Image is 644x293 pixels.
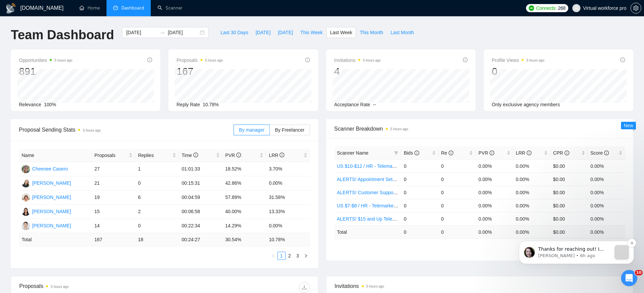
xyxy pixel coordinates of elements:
a: US $10-$12 / HR - Telemarketing [337,163,407,169]
td: 0.00% [266,176,310,190]
span: Time [182,153,198,158]
span: PVR [478,150,494,156]
span: This Month [360,29,383,36]
li: Previous Page [269,252,278,260]
td: 00:22:34 [179,219,222,233]
td: $0.00 [550,186,588,199]
button: This Month [356,27,387,38]
span: Last Week [330,29,352,36]
a: 2 [286,252,293,260]
span: Proposals [94,152,127,159]
span: PVR [225,153,241,158]
td: 0.00% [476,199,513,212]
li: 2 [286,252,294,260]
span: Invitations [334,56,381,64]
a: 1 [278,252,285,260]
td: Total [334,225,401,239]
td: 3.70% [266,162,310,176]
button: setting [630,3,641,14]
span: download [299,285,309,290]
div: 891 [19,65,72,78]
span: info-circle [620,58,625,62]
span: left [271,254,276,258]
td: $0.00 [550,159,588,173]
a: CCCheenee Casero [22,166,68,171]
td: 18.52% [222,162,266,176]
td: 00:06:58 [179,205,222,219]
time: 5 hours ago [526,59,544,62]
img: YB [22,179,30,187]
span: info-circle [305,58,310,62]
iframe: Intercom notifications message [509,198,644,275]
td: Total [19,233,92,246]
time: 5 hours ago [390,127,408,131]
img: CC [22,165,30,173]
td: 0.00% [476,173,513,186]
span: -- [373,102,376,107]
span: Reply Rate [176,102,200,107]
div: [PERSON_NAME] [32,194,71,201]
a: ALERTS! $15 and Up Telemarketing [337,216,413,222]
td: 00:15:31 [179,176,222,190]
span: Replies [138,152,171,159]
img: CS [22,222,30,230]
img: Profile image for Iryna [15,49,26,60]
td: 0.00% [588,173,625,186]
a: ALERTS! Customer Support USA [337,190,407,195]
td: 00:24:27 [179,233,222,246]
td: 14.29% [222,219,266,233]
span: info-circle [147,58,152,62]
span: info-circle [463,58,468,62]
span: Bids [404,150,419,156]
span: Profile Views [492,56,545,64]
img: upwork-logo.png [529,5,534,11]
td: 0 [438,212,476,225]
span: 100% [44,102,56,107]
button: Last 30 Days [217,27,252,38]
button: right [302,252,310,260]
a: AE[PERSON_NAME] [22,208,71,214]
td: 2 [135,205,179,219]
input: End date [168,29,198,36]
span: By Freelancer [275,127,304,133]
li: Next Page [302,252,310,260]
td: 0 [401,159,438,173]
span: Last Month [390,29,414,36]
p: Message from Iryna, sent 6h ago [29,54,102,61]
td: 21 [92,176,135,190]
span: Connects: [536,4,556,12]
span: Scanner Breakdown [334,125,625,133]
button: Last Month [387,27,418,38]
span: Only exclusive agency members [492,102,560,107]
span: filter [394,151,398,155]
span: info-circle [280,153,284,157]
time: 5 hours ago [205,59,223,62]
td: $0.00 [550,173,588,186]
td: 0.00% [266,219,310,233]
button: download [299,282,310,293]
th: Name [19,149,92,162]
td: 0 [438,186,476,199]
span: CPR [553,150,569,156]
td: 0 [401,225,438,239]
span: info-circle [236,153,241,157]
td: 19 [92,190,135,205]
td: 30.54 % [222,233,266,246]
img: logo [5,3,16,14]
button: left [269,252,278,260]
a: searchScanner [158,5,183,11]
td: 0.00% [588,159,625,173]
span: [DATE] [256,29,270,36]
td: 13.33% [266,205,310,219]
div: 167 [176,65,223,78]
span: info-circle [449,151,453,155]
button: [DATE] [252,27,274,38]
a: setting [630,5,641,11]
span: Acceptance Rate [334,102,371,107]
span: 10.78% [203,102,219,107]
span: By manager [239,127,264,133]
span: 10 [635,270,643,275]
span: Invitations [335,282,625,290]
time: 5 hours ago [51,285,69,289]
